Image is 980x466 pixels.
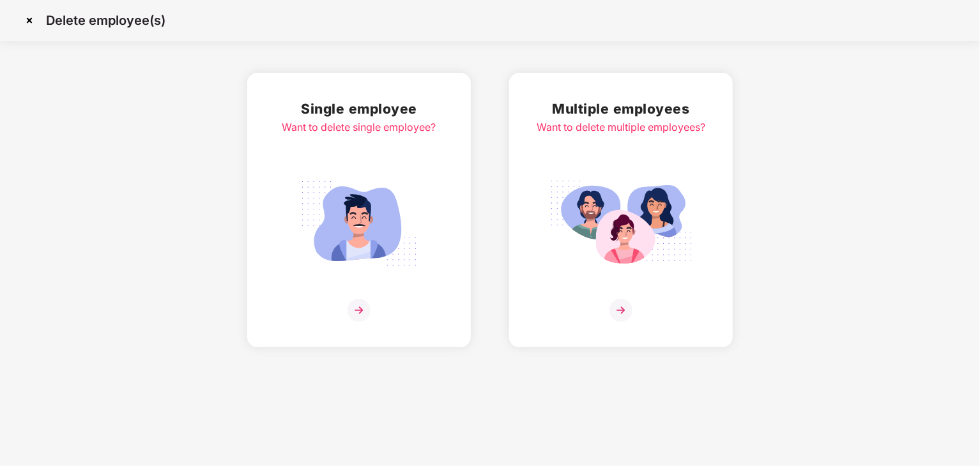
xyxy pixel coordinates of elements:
[282,98,436,119] h2: Single employee
[609,299,632,322] img: svg+xml;base64,PHN2ZyB4bWxucz0iaHR0cDovL3d3dy53My5vcmcvMjAwMC9zdmciIHdpZHRoPSIzNiIgaGVpZ2h0PSIzNi...
[287,174,431,273] img: svg+xml;base64,PHN2ZyB4bWxucz0iaHR0cDovL3d3dy53My5vcmcvMjAwMC9zdmciIGlkPSJTaW5nbGVfZW1wbG95ZWUiIH...
[46,13,165,28] p: Delete employee(s)
[19,10,40,31] img: svg+xml;base64,PHN2ZyBpZD0iQ3Jvc3MtMzJ4MzIiIHhtbG5zPSJodHRwOi8vd3d3LnczLm9yZy8yMDAwL3N2ZyIgd2lkdG...
[537,119,705,135] div: Want to delete multiple employees?
[549,174,693,273] img: svg+xml;base64,PHN2ZyB4bWxucz0iaHR0cDovL3d3dy53My5vcmcvMjAwMC9zdmciIGlkPSJNdWx0aXBsZV9lbXBsb3llZS...
[537,98,705,119] h2: Multiple employees
[282,119,436,135] div: Want to delete single employee?
[348,299,371,322] img: svg+xml;base64,PHN2ZyB4bWxucz0iaHR0cDovL3d3dy53My5vcmcvMjAwMC9zdmciIHdpZHRoPSIzNiIgaGVpZ2h0PSIzNi...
